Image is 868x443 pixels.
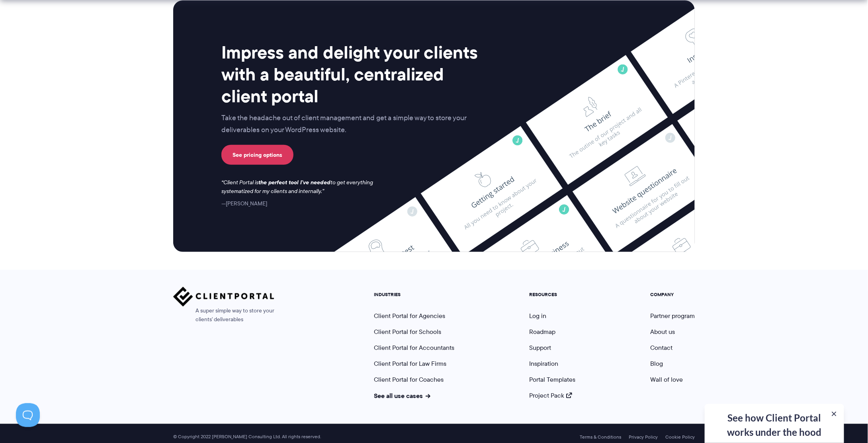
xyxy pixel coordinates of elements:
a: Privacy Policy [629,434,658,440]
span: © Copyright 2022 [PERSON_NAME] Consulting Ltd. All rights reserved. [169,434,325,440]
a: Client Portal for Law Firms [374,359,446,368]
iframe: Toggle Customer Support [16,403,40,427]
p: Take the headache out of client management and get a simple way to store your deliverables on you... [221,112,483,136]
a: Support [529,343,551,352]
a: Partner program [650,311,695,320]
strong: the perfect tool I've needed [258,178,330,187]
a: Portal Templates [529,375,575,384]
span: A super simple way to store your clients' deliverables [173,306,274,324]
h5: INDUSTRIES [374,292,454,297]
p: Client Portal is to get everything systematized for my clients and internally. [221,178,384,196]
a: Blog [650,359,663,368]
a: Project Pack [529,391,572,400]
a: See pricing options [221,145,293,165]
h5: RESOURCES [529,292,575,297]
a: Client Portal for Agencies [374,311,445,320]
h5: COMPANY [650,292,695,297]
a: Roadmap [529,327,555,336]
a: Terms & Conditions [580,434,621,440]
a: Wall of love [650,375,683,384]
a: Client Portal for Accountants [374,343,454,352]
a: Client Portal for Schools [374,327,441,336]
a: About us [650,327,675,336]
h2: Impress and delight your clients with a beautiful, centralized client portal [221,41,483,107]
a: See all use cases [374,391,430,400]
a: Client Portal for Coaches [374,375,444,384]
a: Contact [650,343,673,352]
a: Log in [529,311,546,320]
a: Inspiration [529,359,558,368]
cite: [PERSON_NAME] [221,199,267,207]
a: Cookie Policy [665,434,695,440]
